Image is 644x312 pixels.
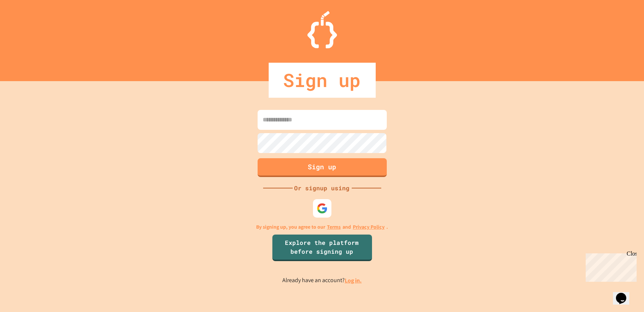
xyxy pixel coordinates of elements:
button: Sign up [258,158,387,177]
p: Already have an account? [282,276,362,285]
div: Sign up [269,63,376,98]
a: Terms [327,223,341,231]
div: Or signup using [293,184,352,193]
div: Chat with us now!Close [3,3,51,47]
a: Log in. [345,277,362,284]
p: By signing up, you agree to our and . [256,223,388,231]
iframe: chat widget [583,250,637,282]
img: Logo.svg [307,11,337,48]
a: Explore the platform before signing up [272,235,372,261]
img: google-icon.svg [317,203,328,214]
iframe: chat widget [613,282,637,305]
a: Privacy Policy [353,223,385,231]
